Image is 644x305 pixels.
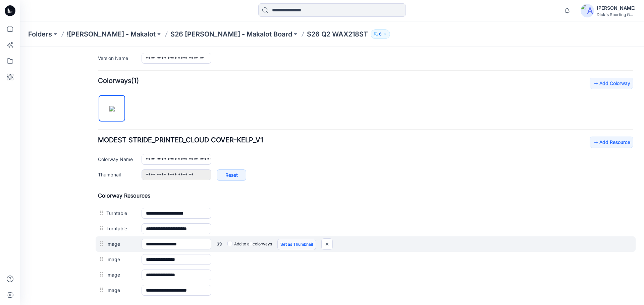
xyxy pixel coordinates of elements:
[207,192,252,203] label: Add to all colorways
[371,29,390,39] button: 6
[207,193,212,197] input: Add to all colorways
[86,224,115,231] label: Image
[570,90,613,101] a: Add Resource
[67,29,156,39] a: ![PERSON_NAME] - Makalot
[86,162,115,170] label: Turntable
[86,209,115,216] label: Image
[20,47,644,305] iframe: edit-style
[78,145,613,152] h4: Colorway Resources
[379,30,382,38] p: 6
[170,29,292,39] a: S26 [PERSON_NAME] - Makalot Board
[78,89,243,97] span: MODEST STRIDE_PRINTED_CLOUD COVER-KELP_V1
[307,29,368,39] p: S26 Q2 WAX218ST
[597,4,636,12] div: [PERSON_NAME]
[78,124,115,131] label: Thumbnail
[89,59,95,65] img: eyJhbGciOiJIUzI1NiIsImtpZCI6IjAiLCJzbHQiOiJzZXMiLCJ0eXAiOiJKV1QifQ.eyJkYXRhIjp7InR5cGUiOiJzdG9yYW...
[86,239,115,247] label: Image
[302,192,312,203] img: close-btn.svg
[197,123,226,134] a: Reset
[78,108,115,116] label: Colorway Name
[86,178,115,185] label: Turntable
[257,192,296,203] a: Set as Thumbnail
[28,29,52,39] a: Folders
[86,193,115,201] label: Image
[581,4,594,17] img: avatar
[597,12,636,17] div: Dick's Sporting G...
